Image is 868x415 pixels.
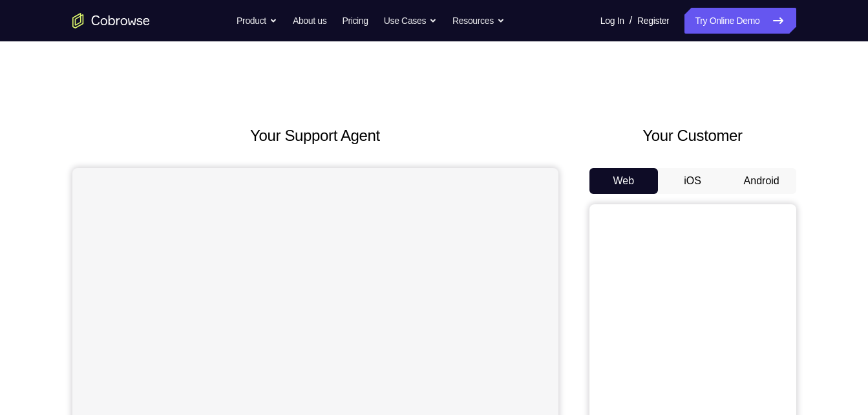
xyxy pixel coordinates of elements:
[72,124,558,147] h2: Your Support Agent
[589,168,659,194] button: Web
[452,8,505,34] button: Resources
[384,8,437,34] button: Use Cases
[637,8,669,34] a: Register
[684,8,796,34] a: Try Online Demo
[72,13,150,28] a: Go to the home page
[589,124,796,147] h2: Your Customer
[658,168,727,194] button: iOS
[342,8,368,34] a: Pricing
[237,8,277,34] button: Product
[727,168,796,194] button: Android
[600,8,624,34] a: Log In
[293,8,326,34] a: About us
[630,13,632,28] span: /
